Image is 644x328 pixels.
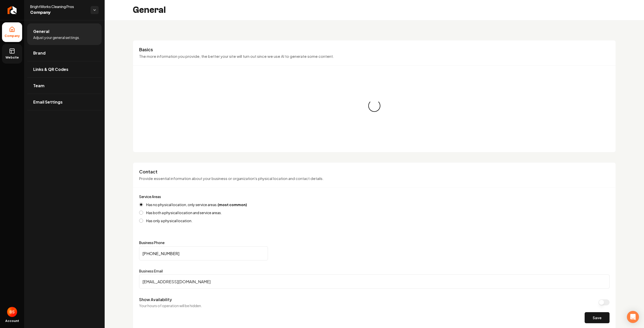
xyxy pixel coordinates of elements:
span: Brand [33,50,46,56]
span: Company [3,34,22,38]
label: Has both a physical location and service areas. [146,211,222,214]
span: Account [5,319,19,323]
img: BrightWorks support [7,307,17,317]
a: Email Settings [27,94,102,110]
span: Website [4,56,21,60]
a: Links & QR Codes [27,61,102,77]
span: BrightWorks Cleaning Pros [30,4,87,9]
label: Show Availability [139,297,172,302]
div: Loading [367,99,382,113]
div: Open Intercom Messenger [627,311,639,323]
button: Save [585,312,610,323]
span: Email Settings [33,99,63,105]
p: Your hours of operation will be hidden. [139,303,202,308]
label: Business Email [139,268,610,273]
span: Company [30,9,87,16]
span: General [33,28,49,34]
p: The more information you provide, the better your site will turn out since we use AI to generate ... [139,54,610,59]
input: Business Email [139,274,610,289]
span: Links & QR Codes [33,66,68,72]
span: Team [33,83,45,89]
a: Brand [27,45,102,61]
label: Business Phone [139,241,610,244]
h3: Contact [139,169,610,175]
label: Has only a physical location. [146,219,192,222]
span: Adjust your general settings. [33,35,80,40]
button: Open user button [7,307,17,317]
strong: (most common) [218,202,247,207]
img: Rebolt Logo [8,6,17,14]
label: Has no physical location, only service areas. [146,203,247,206]
p: Provide essential information about your business or organization's physical location and contact... [139,176,610,181]
a: Website [2,44,22,64]
h2: General [133,5,166,15]
h3: Basics [139,46,610,53]
a: Team [27,78,102,94]
label: Service Areas [139,194,161,199]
